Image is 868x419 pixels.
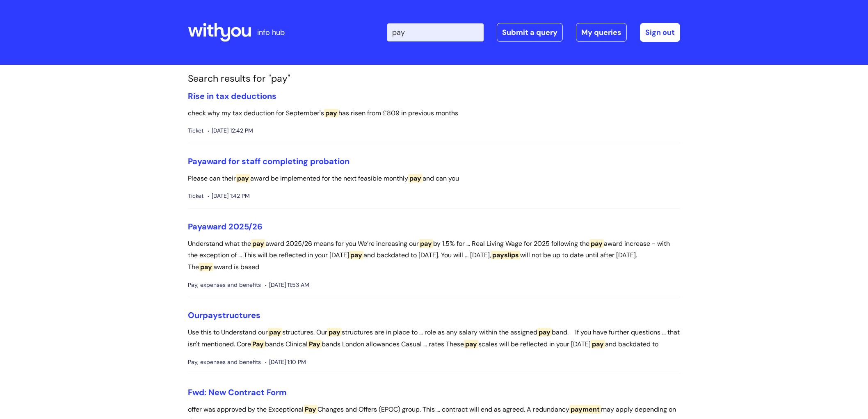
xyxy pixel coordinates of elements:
span: pay [327,328,342,337]
a: My queries [576,23,627,42]
a: Submit a query [497,23,563,42]
span: Pay [304,405,318,414]
span: pay [236,174,250,183]
span: payment [569,405,601,414]
span: Ticket [188,126,203,136]
a: Payaward 2025/26 [188,221,263,232]
span: Ticket [188,191,203,201]
span: pay [268,328,282,337]
span: pay [419,239,433,248]
p: Please can their award be implemented for the next feasible monthly and can you [188,173,680,185]
h1: Search results for "pay" [188,73,680,85]
span: Pay [188,221,202,232]
a: Sign out [640,23,680,42]
span: pay [324,109,338,117]
span: pay [591,340,605,348]
p: Use this to Understand our structures. Our structures are in place to ... role as any salary with... [188,327,680,350]
a: Ourpaystructures [188,310,260,321]
p: Understand what the award 2025/26 means for you We’re increasing our by 1.5% for ... Real Living ... [188,238,680,273]
span: pay [464,340,478,348]
a: Payaward for staff completing probation [188,156,349,167]
span: pay [199,263,213,271]
span: pay [408,174,423,183]
span: payslips [491,251,520,259]
span: pay [203,310,218,321]
input: Search [387,23,484,41]
a: Rise in tax deductions [188,91,276,101]
a: Fwd: New Contract Form [188,387,287,398]
span: Pay, expenses and benefits [188,357,261,367]
span: [DATE] 1:10 PM [265,357,306,367]
span: Pay [188,156,202,167]
span: [DATE] 11:53 AM [265,280,309,290]
p: check why my tax deduction for September's has risen from £809 in previous months [188,108,680,119]
div: | - [387,23,680,42]
span: [DATE] 1:42 PM [208,191,250,201]
span: Pay [308,340,322,348]
span: pay [349,251,363,259]
span: pay [537,328,552,337]
span: pay [251,239,265,248]
span: Pay, expenses and benefits [188,280,261,290]
span: pay [589,239,604,248]
span: [DATE] 12:42 PM [208,126,253,136]
span: Pay [251,340,265,348]
p: info hub [257,26,285,39]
